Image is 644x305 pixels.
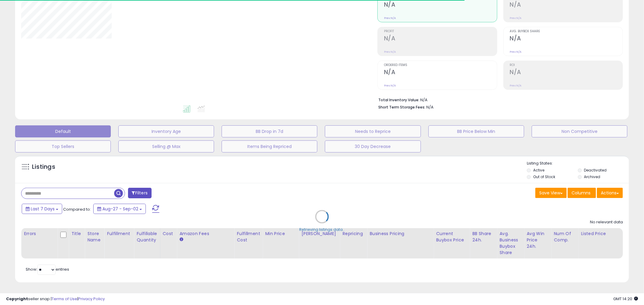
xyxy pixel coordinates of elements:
strong: Copyright [6,296,28,302]
b: Total Inventory Value: [378,97,419,102]
button: Items Being Repriced [222,140,317,152]
a: Privacy Policy [78,296,105,302]
span: ROI [510,64,623,67]
button: Needs to Reprice [325,125,421,137]
button: BB Drop in 7d [222,125,317,137]
h2: N/A [510,69,623,77]
small: Prev: N/A [384,50,396,54]
h2: N/A [384,69,497,77]
h2: N/A [384,35,497,43]
button: Default [15,125,111,137]
span: N/A [426,104,434,110]
a: Terms of Use [52,296,77,302]
button: BB Price Below Min [428,125,524,137]
small: Prev: N/A [510,50,522,54]
span: Profit [384,30,497,33]
button: Inventory Age [118,125,214,137]
div: seller snap | | [6,296,105,302]
button: Top Sellers [15,140,111,152]
small: Prev: N/A [384,16,396,20]
button: Non Competitive [532,125,627,137]
li: N/A [378,96,618,103]
button: 30 Day Decrease [325,140,421,152]
b: Short Term Storage Fees: [378,105,425,110]
span: Avg. Buybox Share [510,30,623,33]
h2: N/A [384,1,497,9]
small: Prev: N/A [510,16,522,20]
h2: N/A [510,35,623,43]
button: Selling @ Max [118,140,214,152]
small: Prev: N/A [510,84,522,87]
small: Prev: N/A [384,84,396,87]
div: Retrieving listings data.. [300,227,345,233]
span: Ordered Items [384,64,497,67]
h2: N/A [510,1,623,9]
span: 2025-09-10 14:20 GMT [613,296,638,302]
